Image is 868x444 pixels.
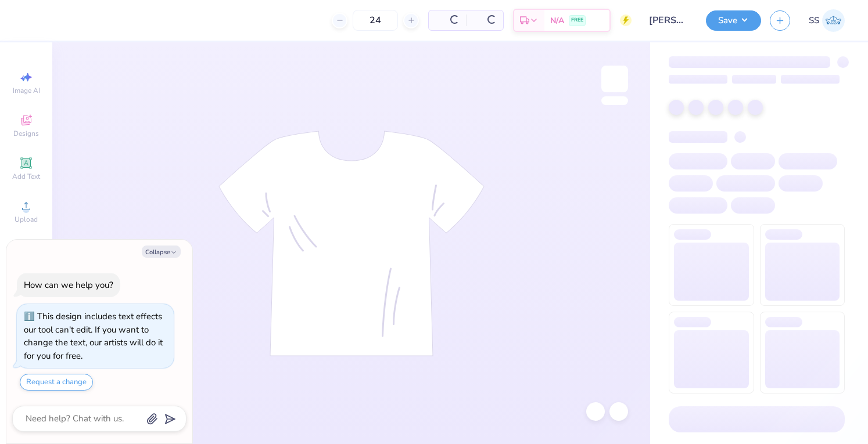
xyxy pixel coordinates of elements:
[12,172,40,181] span: Add Text
[353,10,398,31] input: – –
[571,16,583,24] span: FREE
[142,246,181,258] button: Collapse
[706,10,761,31] button: Save
[809,9,845,32] a: SS
[809,14,819,27] span: SS
[24,279,113,291] div: How can we help you?
[822,9,845,32] img: Siddhant Singh
[640,9,697,32] input: Untitled Design
[218,131,485,356] img: tee-skeleton.svg
[20,374,93,391] button: Request a change
[13,129,39,138] span: Designs
[13,86,40,95] span: Image AI
[550,15,564,27] span: N/A
[15,215,38,224] span: Upload
[24,311,163,362] div: This design includes text effects our tool can't edit. If you want to change the text, our artist...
